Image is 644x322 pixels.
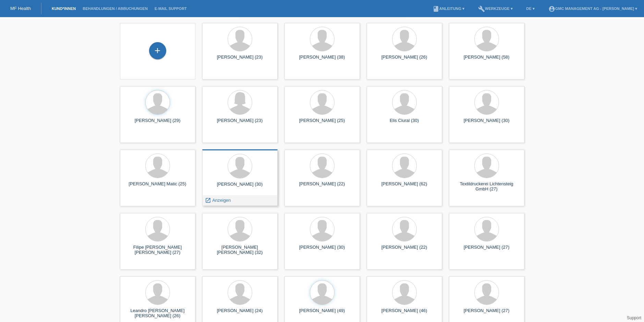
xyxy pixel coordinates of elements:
[454,54,519,65] div: [PERSON_NAME] (58)
[290,181,354,192] div: [PERSON_NAME] (22)
[125,308,190,319] div: Leandro [PERSON_NAME] [PERSON_NAME] (26)
[125,118,190,129] div: [PERSON_NAME] (29)
[290,54,354,65] div: [PERSON_NAME] (38)
[205,197,211,203] i: launch
[208,118,272,129] div: [PERSON_NAME] (23)
[290,118,354,129] div: [PERSON_NAME] (25)
[454,181,519,192] div: Textildruckerei Lichtensteig GmbH (27)
[290,308,354,319] div: [PERSON_NAME] (49)
[475,7,516,11] a: buildWerkzeuge ▾
[372,308,437,319] div: [PERSON_NAME] (46)
[372,181,437,192] div: [PERSON_NAME] (62)
[149,45,166,57] div: Kund*in hinzufügen
[433,5,439,12] i: book
[627,315,641,320] a: Support
[545,7,641,11] a: account_circleGMC Management AG - [PERSON_NAME] ▾
[151,7,190,11] a: E-Mail Support
[429,7,468,11] a: bookAnleitung ▾
[454,118,519,129] div: [PERSON_NAME] (30)
[48,7,79,11] a: Kund*innen
[125,181,190,192] div: [PERSON_NAME] Matic (25)
[372,118,437,129] div: Elis Ciural (30)
[208,245,272,256] div: [PERSON_NAME] [PERSON_NAME] (32)
[125,245,190,256] div: Filipe [PERSON_NAME] [PERSON_NAME] (27)
[548,5,555,12] i: account_circle
[212,198,231,203] span: Anzeigen
[454,308,519,319] div: [PERSON_NAME] (27)
[208,182,272,193] div: [PERSON_NAME] (30)
[208,308,272,319] div: [PERSON_NAME] (24)
[372,54,437,65] div: [PERSON_NAME] (26)
[372,245,437,256] div: [PERSON_NAME] (22)
[523,7,538,11] a: DE ▾
[10,6,31,11] a: MF Health
[208,54,272,65] div: [PERSON_NAME] (23)
[290,245,354,256] div: [PERSON_NAME] (30)
[478,5,485,12] i: build
[205,198,231,203] a: launch Anzeigen
[454,245,519,256] div: [PERSON_NAME] (27)
[79,7,151,11] a: Behandlungen / Abbuchungen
